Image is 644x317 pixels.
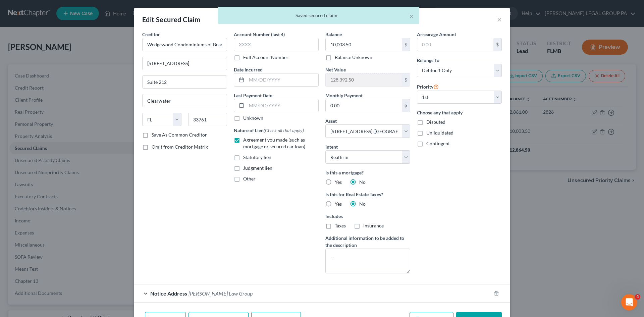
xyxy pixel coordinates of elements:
span: [PERSON_NAME] Law Group [189,290,253,297]
label: Additional information to be added to the description [325,234,410,249]
label: Unknown [243,115,263,121]
input: 0.00 [326,73,402,86]
input: MM/DD/YYYY [247,99,318,112]
label: Date Incurred [234,66,263,73]
span: Disputed [426,119,445,125]
input: XXXX [234,38,319,51]
label: Arrearage Amount [417,31,456,38]
input: Search creditor by name... [142,38,227,51]
label: Net Value [325,66,346,73]
span: Judgment lien [243,165,272,171]
label: Account Number (last 4) [234,31,285,38]
label: Save As Common Creditor [152,131,207,138]
label: Monthly Payment [325,92,363,99]
label: Priority [417,83,439,91]
label: Balance [325,31,342,38]
label: Is this for Real Estate Taxes? [325,191,410,198]
div: $ [402,38,410,51]
span: No [359,201,366,207]
iframe: Intercom live chat [621,294,637,310]
div: $ [402,99,410,112]
span: Asset [325,118,337,124]
input: Apt, Suite, etc... [143,76,227,89]
div: Saved secured claim [223,12,414,19]
input: Enter zip... [188,113,227,126]
label: Balance Unknown [335,54,372,61]
input: MM/DD/YYYY [247,73,318,86]
span: Agreement you made (such as mortgage or secured car loan) [243,137,305,149]
input: Enter city... [143,94,227,107]
label: Nature of Lien [234,127,304,134]
div: $ [493,38,501,51]
span: Notice Address [150,290,187,297]
span: Creditor [142,32,160,37]
label: Is this a mortgage? [325,169,410,176]
label: Includes [325,213,410,220]
label: Last Payment Date [234,92,272,99]
span: Yes [335,179,342,185]
span: Unliquidated [426,130,453,136]
span: Statutory lien [243,154,271,160]
span: Contingent [426,141,450,146]
input: Enter address... [143,57,227,70]
span: Taxes [335,223,346,228]
input: 0.00 [326,99,402,112]
span: No [359,179,366,185]
span: 4 [635,294,640,300]
span: Omit from Creditor Matrix [152,144,208,150]
button: × [409,12,414,20]
span: Yes [335,201,342,207]
label: Full Account Number [243,54,288,61]
div: $ [402,73,410,86]
label: Choose any that apply [417,109,502,116]
input: 0.00 [326,38,402,51]
input: 0.00 [417,38,493,51]
span: Other [243,176,256,181]
span: Belongs To [417,57,439,63]
label: Intent [325,143,338,150]
span: (Check all that apply) [264,127,304,133]
span: Insurance [363,223,384,228]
